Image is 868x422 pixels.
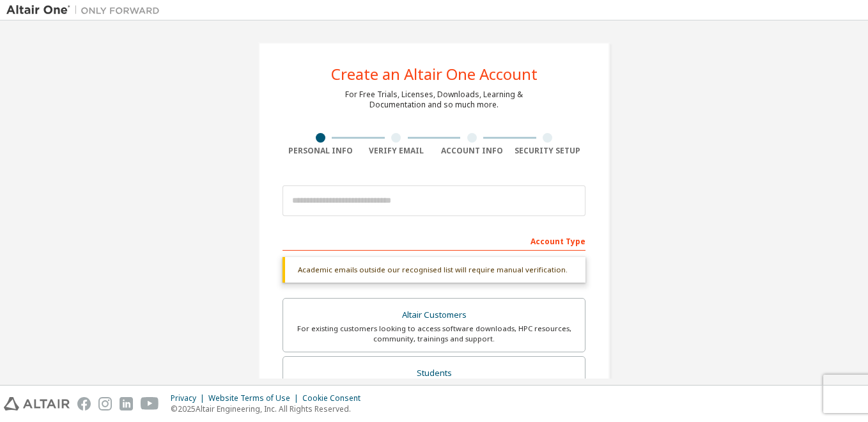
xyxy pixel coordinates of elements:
div: Cookie Consent [302,393,368,403]
div: Personal Info [283,146,359,156]
div: For existing customers looking to access software downloads, HPC resources, community, trainings ... [291,324,577,344]
img: youtube.svg [141,397,159,410]
img: instagram.svg [98,397,112,410]
div: Security Setup [510,146,586,156]
div: Website Terms of Use [208,393,302,403]
div: Privacy [171,393,208,403]
p: © 2025 Altair Engineering, Inc. All Rights Reserved. [171,403,368,414]
img: linkedin.svg [120,397,133,410]
img: Altair One [6,4,166,17]
div: Create an Altair One Account [331,66,538,82]
div: Verify Email [359,146,435,156]
div: Altair Customers [291,306,577,324]
img: facebook.svg [77,397,91,410]
div: Account Info [434,146,510,156]
img: altair_logo.svg [4,397,70,410]
div: Students [291,364,577,382]
div: For Free Trials, Licenses, Downloads, Learning & Documentation and so much more. [345,90,523,110]
div: Account Type [283,230,585,251]
div: Academic emails outside our recognised list will require manual verification. [283,257,585,283]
